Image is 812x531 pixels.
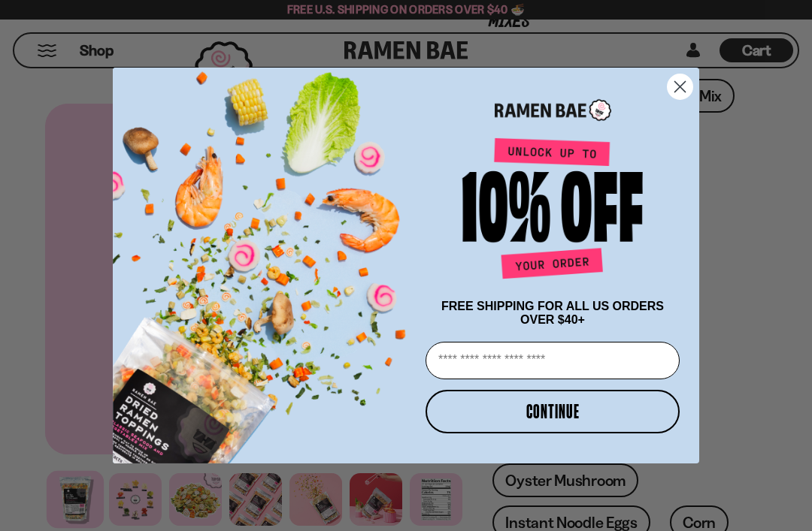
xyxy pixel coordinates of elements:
[459,137,647,285] img: Unlock up to 10% off
[441,300,664,326] span: FREE SHIPPING FOR ALL US ORDERS OVER $40+
[495,98,611,122] img: Ramen Bae Logo
[667,74,693,100] button: Close dialog
[426,390,680,433] button: CONTINUE
[113,55,420,463] img: ce7035ce-2e49-461c-ae4b-8ade7372f32c.png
